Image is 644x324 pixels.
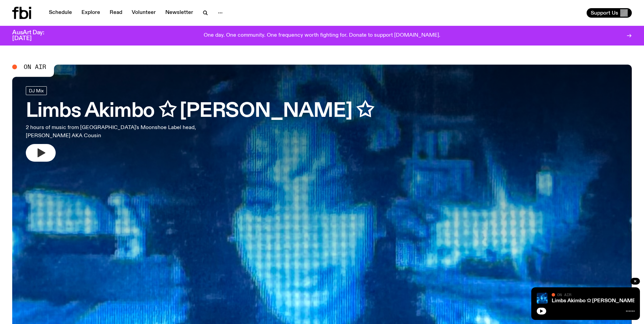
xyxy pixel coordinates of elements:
h3: AusArt Day: [DATE] [12,30,56,41]
span: DJ Mix [29,88,44,93]
a: Read [106,8,126,18]
a: Schedule [45,8,76,18]
h3: Limbs Akimbo ✩ [PERSON_NAME] ✩ [26,102,373,121]
p: 2 hours of music from [GEOGRAPHIC_DATA]'s Moonshoe Label head, [PERSON_NAME] AKA Cousin [26,124,200,140]
a: Newsletter [161,8,197,18]
span: Support Us [591,10,618,16]
a: DJ Mix [26,86,47,95]
a: Limbs Akimbo ✩ [PERSON_NAME] ✩2 hours of music from [GEOGRAPHIC_DATA]'s Moonshoe Label head, [PER... [26,86,373,162]
a: Explore [77,8,104,18]
button: Support Us [587,8,632,18]
a: Limbs Akimbo ✩ [PERSON_NAME] ✩ [552,298,643,304]
span: On Air [557,292,571,297]
a: Volunteer [128,8,160,18]
p: One day. One community. One frequency worth fighting for. Donate to support [DOMAIN_NAME]. [204,33,440,39]
span: On Air [24,64,46,70]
